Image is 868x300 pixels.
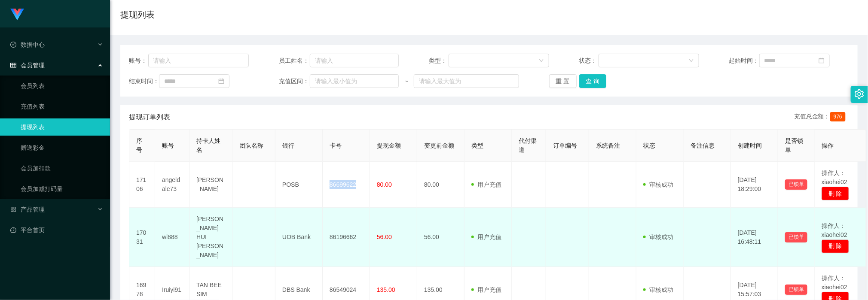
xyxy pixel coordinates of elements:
button: 删 除 [822,239,849,253]
a: 提现列表 [21,118,103,136]
span: 会员管理 [10,62,45,69]
h1: 提现列表 [120,8,155,21]
input: 请输入 [148,54,249,67]
span: 类型： [429,56,448,65]
span: 银行 [282,142,294,149]
span: 审核成功 [643,181,673,188]
span: 状态： [579,56,598,65]
span: 订单编号 [553,142,577,149]
input: 请输入最小值为 [310,74,399,88]
button: 删 除 [822,187,849,200]
td: 17106 [129,162,155,208]
span: 充值区间： [279,77,310,86]
span: 序号 [136,137,142,153]
button: 已锁单 [785,179,807,190]
span: 用户充值 [471,286,501,293]
input: 请输入最大值为 [414,74,519,88]
span: 操作人：xiaohei02 [822,275,847,291]
a: 图标: dashboard平台首页 [10,221,103,239]
span: 变更前金额 [424,142,454,149]
input: 请输入 [310,54,399,67]
span: 员工姓名： [279,56,310,65]
span: 操作 [822,142,834,149]
span: 团队名称 [239,142,263,149]
span: 创建时间 [738,142,762,149]
span: 起始时间： [729,56,759,65]
td: [DATE] 16:48:11 [731,208,778,267]
i: 图标: down [539,58,544,64]
span: 操作人：xiaohei02 [822,170,847,185]
td: 86699622 [323,162,370,208]
span: 审核成功 [643,233,673,240]
span: 备注信息 [691,142,715,149]
span: 用户充值 [471,181,501,188]
td: 86196662 [323,208,370,267]
button: 已锁单 [785,285,807,295]
span: 代付渠道 [519,137,537,153]
span: 80.00 [377,181,392,188]
span: 类型 [471,142,483,149]
span: 持卡人姓名 [196,137,220,153]
span: 976 [830,112,846,121]
a: 会员加减打码量 [21,180,103,197]
span: 用户充值 [471,233,501,240]
span: 135.00 [377,286,395,293]
a: 充值列表 [21,98,103,115]
button: 查 询 [579,74,607,88]
td: 56.00 [417,208,465,267]
td: [DATE] 18:29:00 [731,162,778,208]
a: 会员加扣款 [21,160,103,177]
span: 操作人：xiaohei02 [822,222,847,238]
span: 账号： [129,56,148,65]
i: 图标: table [10,62,16,68]
td: wl888 [155,208,189,267]
span: 审核成功 [643,286,673,293]
a: 会员列表 [21,77,103,94]
i: 图标: calendar [819,58,825,64]
td: UOB Bank [275,208,323,267]
span: 状态 [643,142,655,149]
span: 结束时间： [129,77,159,86]
div: 充值总金额： [794,112,849,122]
i: 图标: calendar [218,78,224,84]
i: 图标: check-circle-o [10,42,16,48]
i: 图标: down [689,58,694,64]
td: POSB [275,162,323,208]
span: 是否锁单 [785,137,803,153]
span: 56.00 [377,233,392,240]
a: 赠送彩金 [21,139,103,156]
td: [PERSON_NAME] HUI [PERSON_NAME] [189,208,232,267]
span: 账号 [162,142,174,149]
i: 图标: setting [855,89,864,99]
button: 重 置 [549,74,577,88]
button: 已锁单 [785,232,807,242]
td: 17031 [129,208,155,267]
td: 80.00 [417,162,465,208]
i: 图标: appstore-o [10,206,16,212]
span: 提现金额 [377,142,401,149]
span: 产品管理 [10,206,45,213]
td: [PERSON_NAME] [189,162,232,208]
span: 系统备注 [596,142,620,149]
span: 卡号 [330,142,342,149]
span: 提现订单列表 [129,112,170,122]
img: logo.9652507e.png [10,9,24,21]
span: 数据中心 [10,41,45,48]
span: ~ [399,77,414,86]
td: angeldale73 [155,162,189,208]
